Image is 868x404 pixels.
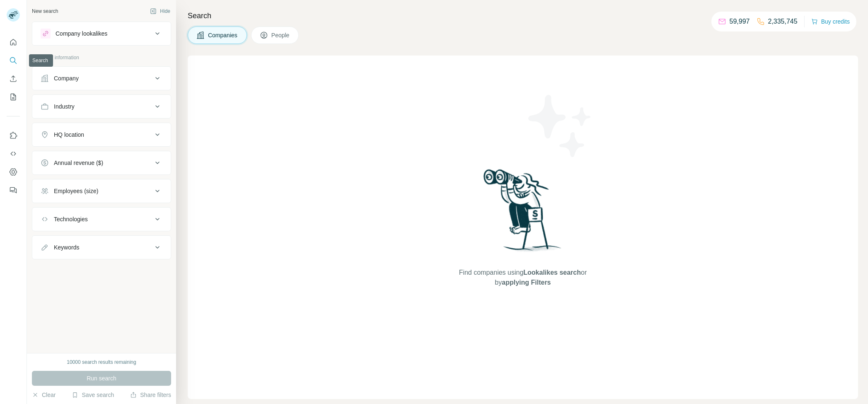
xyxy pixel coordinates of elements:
[271,31,290,39] span: People
[32,237,171,257] button: Keywords
[523,89,597,163] img: Surfe Illustration - Stars
[768,17,798,27] p: 2,335,745
[7,183,20,198] button: Feedback
[188,10,858,22] h4: Search
[7,90,20,104] button: My lists
[32,97,171,116] button: Industry
[144,5,176,17] button: Hide
[54,74,79,82] div: Company
[502,279,551,286] span: applying Filters
[130,391,171,399] button: Share filters
[54,102,75,111] div: Industry
[32,68,171,88] button: Company
[32,209,171,229] button: Technologies
[32,7,58,15] div: New search
[457,268,589,288] span: Find companies using or by
[7,71,20,86] button: Enrich CSV
[54,187,98,195] div: Employees (size)
[54,215,88,223] div: Technologies
[480,167,566,259] img: Surfe Illustration - Woman searching with binoculars
[811,16,850,27] button: Buy credits
[208,31,238,39] span: Companies
[7,165,20,179] button: Dashboard
[56,29,107,38] div: Company lookalikes
[7,35,20,50] button: Quick start
[32,391,56,399] button: Clear
[730,17,750,27] p: 59,997
[32,181,171,201] button: Employees (size)
[54,243,79,252] div: Keywords
[32,24,171,44] button: Company lookalikes
[54,159,103,167] div: Annual revenue ($)
[72,391,114,399] button: Save search
[32,125,171,145] button: HQ location
[32,54,171,61] p: Company information
[7,128,20,143] button: Use Surfe on LinkedIn
[67,358,136,366] div: 10000 search results remaining
[7,146,20,161] button: Use Surfe API
[32,153,171,173] button: Annual revenue ($)
[523,269,581,276] span: Lookalikes search
[54,131,84,139] div: HQ location
[7,53,20,68] button: Search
